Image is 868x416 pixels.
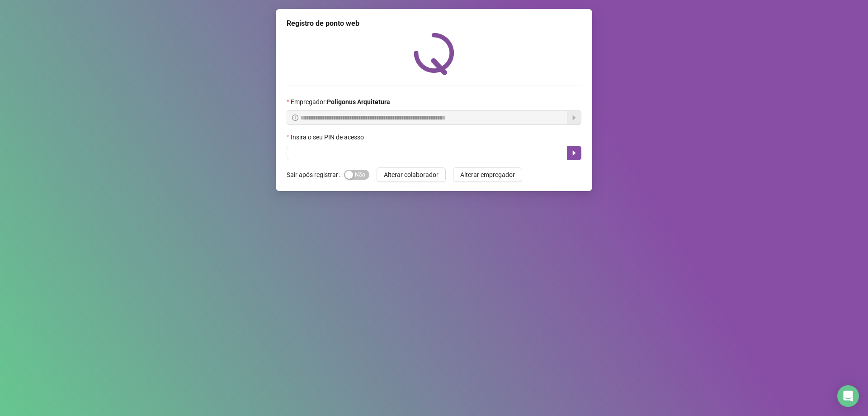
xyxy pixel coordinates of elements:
[292,115,298,121] span: info-circle
[571,149,578,157] span: caret-right
[327,98,390,105] strong: Poligonus Arquitetura
[414,33,454,75] img: QRPoint
[287,132,370,142] label: Insira o seu PIN de acesso
[377,167,446,182] button: Alterar colaborador
[291,97,390,107] span: Empregador :
[453,167,522,182] button: Alterar empregador
[287,18,581,29] div: Registro de ponto web
[287,167,344,182] label: Sair após registrar
[460,170,515,180] span: Alterar empregador
[384,170,439,180] span: Alterar colaborador
[837,385,859,407] div: Open Intercom Messenger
